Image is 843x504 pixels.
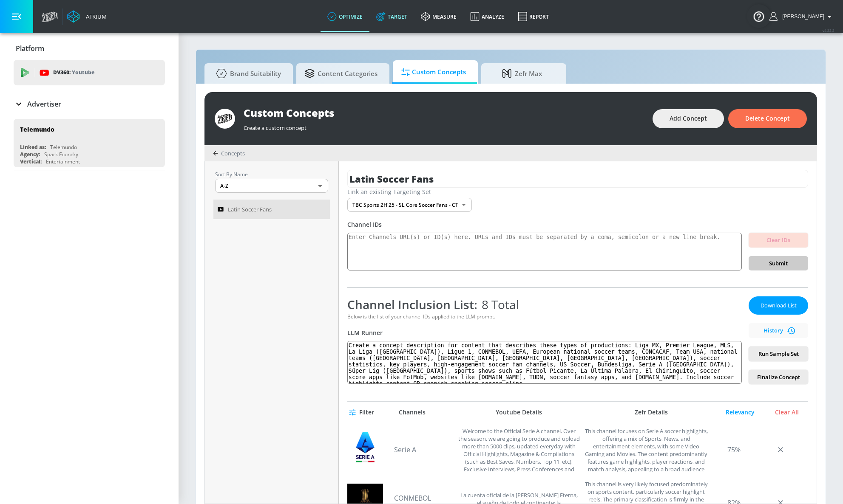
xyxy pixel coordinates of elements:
[653,109,724,128] button: Add Concept
[347,313,742,320] div: Below is the list of your channel IDs applied to the LLM prompt.
[14,119,165,167] div: TelemundoLinked as:TelemundoAgency:Spark FoundryVertical:Entertainment
[20,158,42,165] div: Vertical:
[53,68,94,77] p: DV360:
[50,144,77,151] div: Telemundo
[749,233,808,248] button: Clear IDs
[215,179,328,193] div: A-Z
[769,11,834,22] button: [PERSON_NAME]
[511,1,556,32] a: Report
[347,296,742,313] div: Channel Inclusion List:
[757,301,800,310] span: Download List
[719,408,761,416] div: Relevancy
[16,44,44,53] p: Platform
[72,68,94,77] p: Youtube
[347,405,378,420] button: Filter
[728,109,807,128] button: Delete Concept
[244,106,644,120] div: Custom Concepts
[213,149,245,157] div: Concepts
[779,14,824,20] span: login as: lekhraj.bhadava@zefr.com
[401,62,466,82] span: Custom Concepts
[213,63,281,84] span: Brand Suitability
[213,200,330,219] a: Latin Soccer Fans
[823,28,834,33] span: v 4.22.2
[394,445,454,454] a: Serie A
[14,37,165,60] div: Platform
[20,144,46,151] div: Linked as:
[347,329,742,337] div: LLM Runner
[20,151,40,158] div: Agency:
[670,113,707,124] span: Add Concept
[215,170,328,179] p: Sort By Name
[745,113,790,124] span: Delete Concept
[351,407,374,418] span: Filter
[14,92,165,116] div: Advertiser
[755,349,801,359] span: Run Sample Set
[82,13,107,20] div: Atrium
[228,204,272,214] span: Latin Soccer Fans
[347,220,808,228] div: Channel IDs
[27,99,61,109] p: Advertiser
[67,10,107,23] a: Atrium
[477,296,519,313] span: 8 Total
[752,326,805,335] span: History
[369,1,414,32] a: Target
[755,235,801,245] span: Clear IDs
[14,60,165,85] div: DV360: Youtube
[414,1,463,32] a: measure
[244,120,644,132] div: Create a custom concept
[755,372,801,382] span: Finalize Concept
[458,427,580,472] div: Welcome to the Official Serie A channel. Over the season, we are going to produce and upload more...
[347,198,472,212] div: TBC Sports 2H'25 - SL Core Soccer Fans - CT
[399,408,426,416] div: Channels
[749,296,808,315] button: Download List
[749,323,808,338] button: History
[321,1,369,32] a: optimize
[749,346,808,361] button: Run Sample Set
[454,408,584,416] div: Youtube Details
[347,341,742,384] textarea: Create a concept description for content that describes these types of productions: Liga MX, Prem...
[588,408,715,416] div: Zefr Details
[44,151,78,158] div: Spark Foundry
[305,63,378,84] span: Content Categories
[221,149,245,157] span: Concepts
[712,427,755,472] div: 75%
[490,63,554,84] span: Zefr Max
[584,427,708,472] div: This channel focuses on Serie A soccer highlights, offering a mix of Sports, News, and entertainm...
[747,4,771,28] button: Open Resource Center
[749,370,808,385] button: Finalize Concept
[20,125,54,133] div: Telemundo
[347,188,808,196] div: Link an existing Targeting Set
[46,158,80,165] div: Entertainment
[766,408,808,416] div: Clear All
[347,431,383,466] img: UCBJeMCIeLQos7wacox4hmLQ
[463,1,511,32] a: Analyze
